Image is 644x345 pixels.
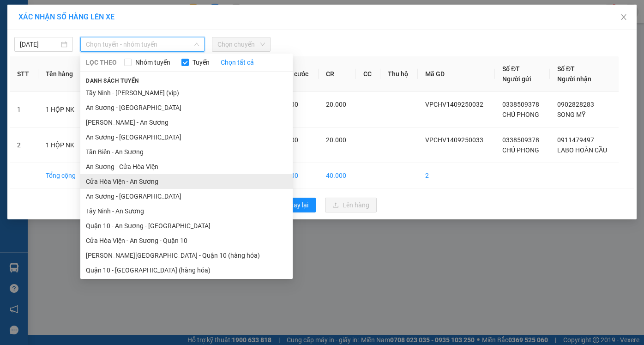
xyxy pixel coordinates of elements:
[221,57,254,67] a: Chọn tất cả
[80,248,293,263] li: [PERSON_NAME][GEOGRAPHIC_DATA] - Quận 10 (hàng hóa)
[46,59,102,66] span: VPCHV1409250033
[86,37,199,51] span: Chọn tuyến - nhóm tuyến
[80,115,293,130] li: [PERSON_NAME] - An Sương
[557,146,607,154] span: LABO HOÀN CẦU
[611,5,637,30] button: Close
[502,136,539,144] span: 0338509378
[557,101,594,108] span: 0902828283
[319,56,356,92] th: CR
[217,37,265,51] span: Chọn chuyến
[326,101,346,108] span: 20.000
[3,67,56,73] span: In ngày:
[80,204,293,218] li: Tây Ninh - An Sương
[502,75,531,83] span: Người gửi
[425,136,483,144] span: VPCHV1409250033
[73,28,127,39] span: 01 Võ Văn Truyện, KP.1, Phường 2
[194,42,199,47] span: down
[25,50,113,57] span: -----------------------------------------
[73,5,126,13] strong: ĐỒNG PHƯỚC
[3,60,102,65] span: [PERSON_NAME]:
[80,145,293,159] li: Tân Biên - An Sương
[73,15,124,26] span: Bến xe [GEOGRAPHIC_DATA]
[557,111,585,118] span: SONG MỸ
[38,92,86,127] td: 1 HỘP NK
[18,12,114,21] span: XÁC NHẬN SỐ HÀNG LÊN XE
[10,92,38,127] td: 1
[80,218,293,233] li: Quận 10 - An Sương - [GEOGRAPHIC_DATA]
[80,189,293,204] li: An Sương - [GEOGRAPHIC_DATA]
[189,57,213,67] span: Tuyến
[80,130,293,145] li: An Sương - [GEOGRAPHIC_DATA]
[557,65,575,73] span: Số ĐT
[20,39,59,49] input: 14/09/2025
[132,57,174,67] span: Nhóm tuyến
[557,136,594,144] span: 0911479497
[325,198,377,212] button: uploadLên hàng
[80,100,293,115] li: An Sương - [GEOGRAPHIC_DATA]
[80,263,293,278] li: Quận 10 - [GEOGRAPHIC_DATA] (hàng hóa)
[380,56,418,92] th: Thu hộ
[3,6,44,46] img: logo
[502,65,520,73] span: Số ĐT
[502,111,539,118] span: CHÚ PHONG
[620,13,627,21] span: close
[502,146,539,154] span: CHÚ PHONG
[80,233,293,248] li: Cửa Hòa Viện - An Sương - Quận 10
[38,56,86,92] th: Tên hàng
[271,56,319,92] th: Tổng cước
[38,127,86,163] td: 1 HỘP NK
[418,163,495,188] td: 2
[10,56,38,92] th: STT
[502,101,539,108] span: 0338509378
[80,159,293,174] li: An Sương - Cửa Hòa Viện
[80,77,144,85] span: Danh sách tuyến
[20,67,56,73] span: 16:25:42 [DATE]
[73,41,113,47] span: Hotline: 19001152
[86,57,117,67] span: LỌC THEO
[326,136,346,144] span: 20.000
[418,56,495,92] th: Mã GD
[80,85,293,100] li: Tây Ninh - [PERSON_NAME] (vip)
[80,174,293,189] li: Cửa Hòa Viện - An Sương
[319,163,356,188] td: 40.000
[285,200,308,210] span: Quay lại
[38,163,86,188] td: Tổng cộng
[557,75,591,83] span: Người nhận
[271,163,319,188] td: 40.000
[356,56,380,92] th: CC
[10,127,38,163] td: 2
[425,101,483,108] span: VPCHV1409250032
